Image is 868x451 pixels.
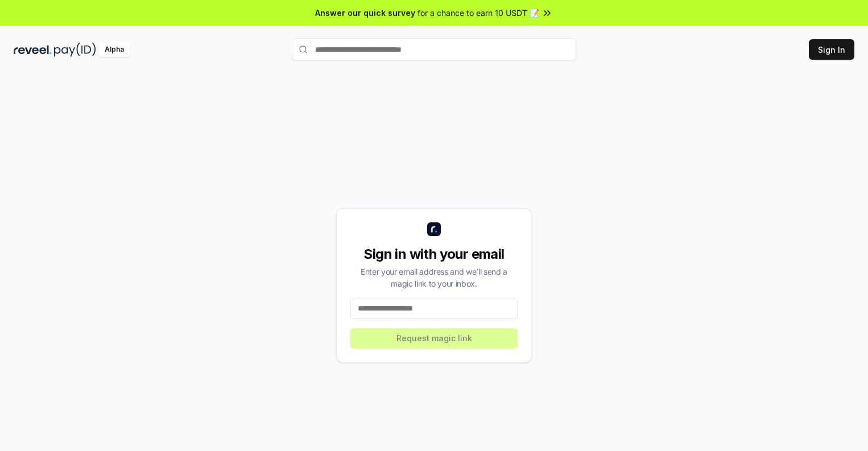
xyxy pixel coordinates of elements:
[350,245,518,263] div: Sign in with your email
[315,7,415,19] span: Answer our quick survey
[98,43,130,57] div: Alpha
[350,266,518,289] div: Enter your email address and we’ll send a magic link to your inbox.
[14,43,52,57] img: reveel_dark
[418,7,539,19] span: for a chance to earn 10 USDT 📝
[809,39,854,60] button: Sign In
[54,43,96,57] img: pay_id
[427,222,441,236] img: logo_small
